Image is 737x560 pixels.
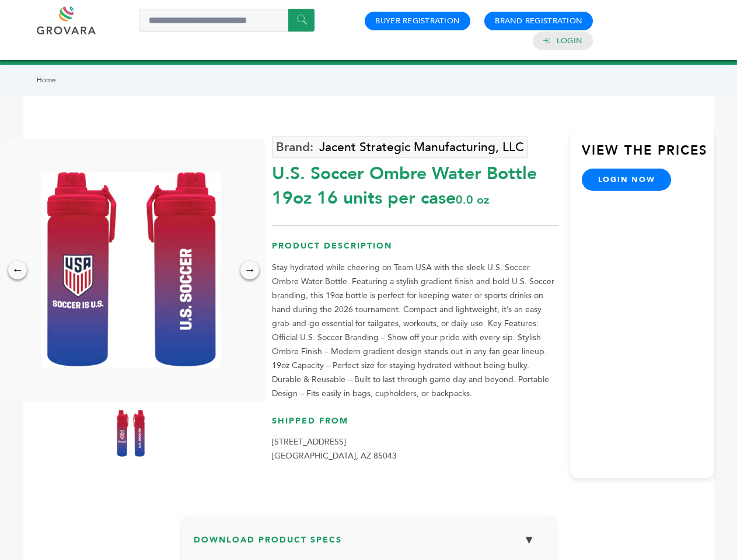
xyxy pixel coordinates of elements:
[515,527,544,552] button: ▼
[37,75,56,85] a: Home
[375,16,460,26] a: Buyer Registration
[272,156,558,211] div: U.S. Soccer Ombre Water Bottle 19oz 16 units per case
[272,136,528,158] a: Jacent Strategic Manufacturing, LLC
[557,36,582,46] a: Login
[8,261,27,279] div: ←
[495,16,582,26] a: Brand Registration
[272,240,558,261] h3: Product Description
[116,410,145,457] img: U.S. Soccer Ombre Water Bottle – 19oz 16 units per case 0.0 oz
[272,415,558,436] h3: Shipped From
[240,261,259,279] div: →
[139,9,315,32] input: Search a product or brand...
[456,192,489,208] span: 0.0 oz
[582,169,672,191] a: login now
[582,142,714,169] h3: View the Prices
[41,172,221,367] img: U.S. Soccer Ombre Water Bottle – 19oz 16 units per case 0.0 oz
[272,261,558,401] p: Stay hydrated while cheering on Team USA with the sleek U.S. Soccer Ombre Water Bottle. Featuring...
[272,435,558,463] p: [STREET_ADDRESS] [GEOGRAPHIC_DATA], AZ 85043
